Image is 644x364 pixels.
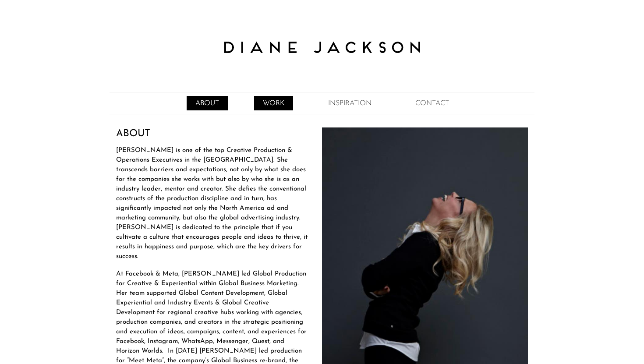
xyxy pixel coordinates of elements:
[407,96,458,110] a: CONTACT
[212,27,432,68] img: Diane Jackson
[319,96,380,110] a: INSPIRATION
[116,127,528,140] h3: ABOUT
[254,96,293,110] a: WORK
[187,96,228,110] a: ABOUT
[116,146,528,262] p: [PERSON_NAME] is one of the top Creative Production & Operations Executives in the [GEOGRAPHIC_DA...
